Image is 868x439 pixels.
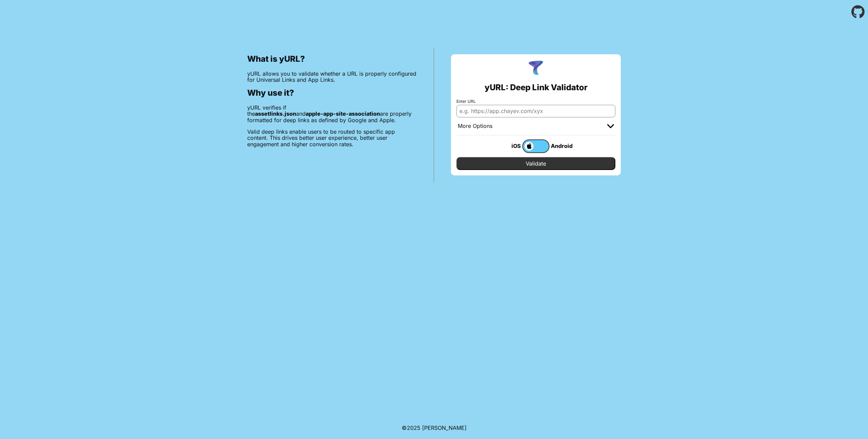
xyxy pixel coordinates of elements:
div: iOS [495,141,522,150]
label: Enter URL [456,99,615,104]
footer: © [402,417,467,439]
a: Michael Ibragimchayev's Personal Site [422,424,467,431]
p: Valid deep links enable users to be routed to specific app content. This drives better user exper... [247,129,417,147]
h2: What is yURL? [247,54,417,64]
h2: Why use it? [247,88,417,98]
b: apple-app-site-association [306,110,380,117]
img: yURL Logo [527,60,545,77]
div: Android [549,141,577,150]
p: yURL allows you to validate whether a URL is properly configured for Universal Links and App Links. [247,71,417,83]
img: chevron [607,124,614,128]
h2: yURL: Deep Link Validator [485,83,587,92]
b: assetlinks.json [255,110,296,117]
p: yURL verifies if the and are properly formatted for deep links as defined by Google and Apple. [247,104,417,123]
span: 2025 [407,424,420,431]
input: e.g. https://app.chayev.com/xyx [456,105,615,117]
div: More Options [458,123,492,130]
input: Validate [456,157,615,170]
